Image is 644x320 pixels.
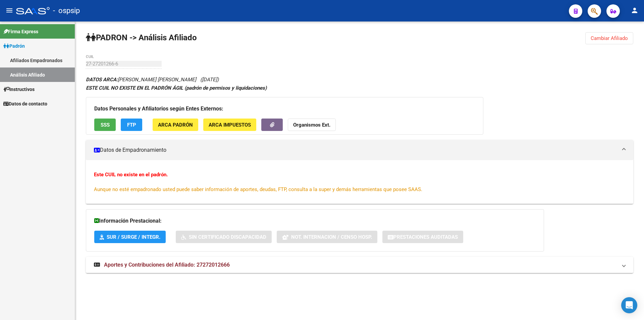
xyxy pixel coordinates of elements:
span: ARCA Impuestos [209,122,251,128]
button: ARCA Padrón [153,119,198,131]
button: SUR / SURGE / INTEGR. [94,231,166,243]
button: FTP [121,119,142,131]
div: Datos de Empadronamiento [86,160,633,204]
span: Aportes y Contribuciones del Afiliado: 27272012666 [104,262,230,268]
button: Sin Certificado Discapacidad [176,231,272,243]
span: Aunque no esté empadronado usted puede saber información de aportes, deudas, FTP, consulta a la s... [94,186,422,192]
mat-icon: menu [5,6,13,14]
span: Datos de contacto [3,100,47,107]
span: Instructivos [3,86,35,93]
button: SSS [94,119,116,131]
button: Cambiar Afiliado [585,32,633,44]
button: Not. Internacion / Censo Hosp. [277,231,377,243]
strong: PADRON -> Análisis Afiliado [86,33,197,42]
span: FTP [127,122,136,128]
mat-expansion-panel-header: Aportes y Contribuciones del Afiliado: 27272012666 [86,257,633,273]
span: ([DATE]) [200,77,219,83]
button: Prestaciones Auditadas [382,231,463,243]
strong: Este CUIL no existe en el padrón. [94,172,168,178]
mat-icon: person [631,6,639,14]
span: Not. Internacion / Censo Hosp. [291,234,372,240]
span: SUR / SURGE / INTEGR. [107,234,160,240]
span: SSS [101,122,110,128]
button: Organismos Ext. [288,119,336,131]
span: - ospsip [53,3,80,18]
h3: Información Prestacional: [94,216,536,226]
strong: Organismos Ext. [293,122,330,128]
mat-expansion-panel-header: Datos de Empadronamiento [86,140,633,160]
button: ARCA Impuestos [203,119,256,131]
span: [PERSON_NAME] [PERSON_NAME] [86,77,196,83]
strong: DATOS ARCA: [86,77,118,83]
span: Prestaciones Auditadas [393,234,458,240]
h3: Datos Personales y Afiliatorios según Entes Externos: [94,104,475,113]
span: Firma Express [3,28,38,35]
span: Sin Certificado Discapacidad [189,234,266,240]
div: Open Intercom Messenger [621,297,637,313]
span: ARCA Padrón [158,122,193,128]
span: Padrón [3,42,25,50]
mat-panel-title: Datos de Empadronamiento [94,146,617,154]
span: Cambiar Afiliado [591,35,628,41]
strong: ESTE CUIL NO EXISTE EN EL PADRÓN ÁGIL (padrón de permisos y liquidaciones) [86,85,267,91]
